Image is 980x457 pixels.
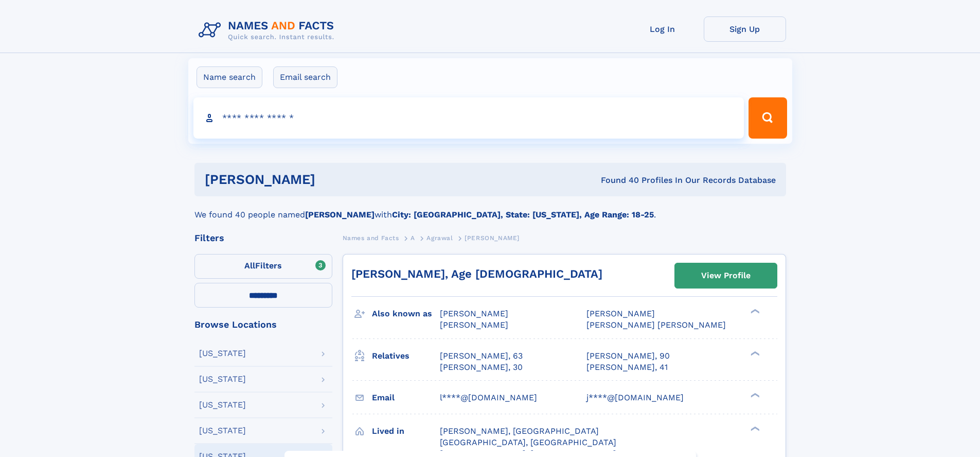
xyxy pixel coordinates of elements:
[465,234,520,242] span: [PERSON_NAME]
[749,97,787,139] button: Search Button
[392,210,654,219] b: City: [GEOGRAPHIC_DATA], State: [US_STATE], Age Range: 18-25
[748,350,760,357] div: ❯
[411,234,415,242] span: A
[194,233,332,243] div: Filters
[675,263,777,288] a: View Profile
[343,231,399,244] a: Names and Facts
[193,97,744,139] input: search input
[426,234,453,242] span: Agrawal
[244,261,255,270] span: All
[199,401,246,409] div: [US_STATE]
[205,173,458,186] h1: [PERSON_NAME]
[440,309,508,318] span: [PERSON_NAME]
[411,231,415,244] a: A
[199,349,246,358] div: [US_STATE]
[197,66,262,88] label: Name search
[372,347,440,365] h3: Relatives
[748,425,760,432] div: ❯
[748,392,760,398] div: ❯
[621,16,704,42] a: Log In
[586,362,668,373] a: [PERSON_NAME], 41
[701,264,751,287] div: View Profile
[372,422,440,440] h3: Lived in
[748,308,760,315] div: ❯
[426,231,453,244] a: Agrawal
[199,427,246,435] div: [US_STATE]
[440,437,616,447] span: [GEOGRAPHIC_DATA], [GEOGRAPHIC_DATA]
[440,320,508,330] span: [PERSON_NAME]
[372,305,440,323] h3: Also known as
[194,16,343,44] img: Logo Names and Facts
[273,66,337,88] label: Email search
[440,350,523,362] a: [PERSON_NAME], 63
[704,16,786,42] a: Sign Up
[372,389,440,407] h3: Email
[586,350,670,362] a: [PERSON_NAME], 90
[586,309,655,318] span: [PERSON_NAME]
[586,320,726,330] span: [PERSON_NAME] [PERSON_NAME]
[194,254,332,279] label: Filters
[440,426,599,436] span: [PERSON_NAME], [GEOGRAPHIC_DATA]
[194,196,786,221] div: We found 40 people named with .
[305,210,375,219] b: [PERSON_NAME]
[458,175,776,186] div: Found 40 Profiles In Our Records Database
[194,320,332,329] div: Browse Locations
[351,267,602,280] a: [PERSON_NAME], Age [DEMOGRAPHIC_DATA]
[440,362,523,373] a: [PERSON_NAME], 30
[199,375,246,383] div: [US_STATE]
